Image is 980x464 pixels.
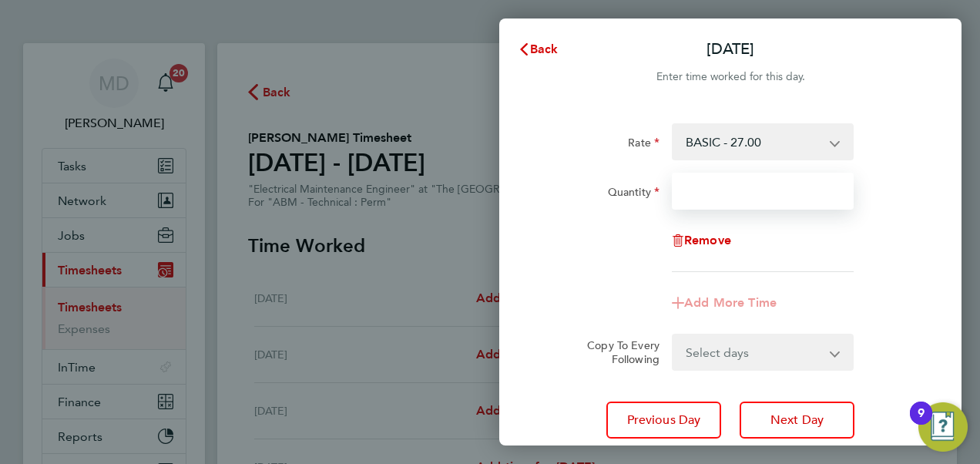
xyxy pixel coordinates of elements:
[502,34,574,65] button: Back
[672,234,731,247] button: Remove
[706,39,754,60] p: [DATE]
[628,136,659,154] label: Rate
[608,185,659,203] label: Quantity
[530,42,559,56] span: Back
[575,338,659,366] label: Copy To Every Following
[627,412,701,428] span: Previous Day
[770,412,824,428] span: Next Day
[684,233,731,247] span: Remove
[918,413,925,433] div: 9
[918,402,968,452] button: Open Resource Center, 9 new notifications
[499,68,962,86] div: Enter time worked for this day.
[740,402,854,439] button: Next Day
[606,402,721,439] button: Previous Day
